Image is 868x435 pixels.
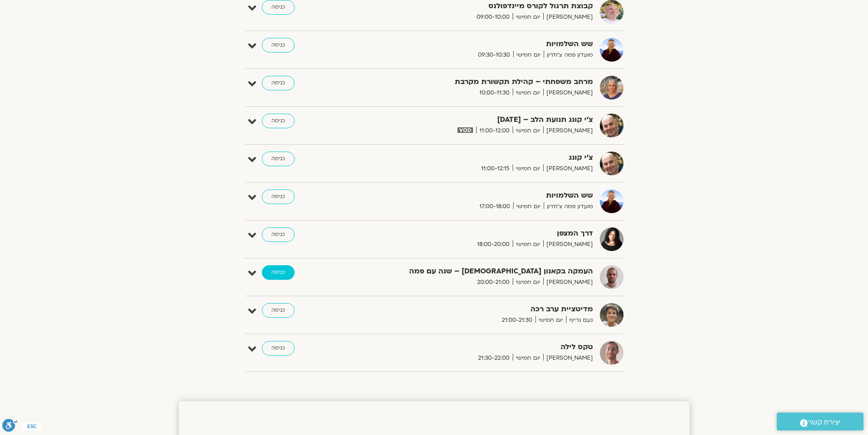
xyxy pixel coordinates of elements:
a: כניסה [262,227,295,242]
span: יום חמישי [535,315,566,325]
a: כניסה [262,76,295,90]
span: [PERSON_NAME] [543,240,593,249]
span: יום חמישי [513,164,543,173]
span: 17:00-18:00 [476,202,513,211]
span: יום חמישי [513,240,543,249]
span: [PERSON_NAME] [543,164,593,173]
strong: שש השלמויות [369,189,593,202]
span: יום חמישי [513,202,544,211]
span: 09:30-10:30 [475,50,513,60]
span: נעם גרייף [566,315,593,325]
span: מועדון פמה צ'ודרון [544,50,593,60]
a: כניסה [262,38,295,52]
span: [PERSON_NAME] [543,126,593,136]
span: יום חמישי [513,50,544,60]
strong: דרך המצפן [369,227,593,240]
strong: שש השלמויות [369,38,593,50]
span: יום חמישי [513,353,543,363]
a: יצירת קשר [777,413,863,430]
span: 09:00-10:00 [473,12,513,22]
a: כניסה [262,303,295,318]
span: יצירת קשר [808,416,841,429]
a: כניסה [262,341,295,356]
a: כניסה [262,114,295,128]
span: 21:30-22:00 [475,353,513,363]
span: 21:00-21:30 [499,315,535,325]
a: כניסה [262,189,295,204]
a: כניסה [262,265,295,280]
span: מועדון פמה צ'ודרון [544,202,593,211]
span: יום חמישי [513,12,543,22]
span: [PERSON_NAME] [543,88,593,98]
span: [PERSON_NAME] [543,278,593,287]
strong: צ'י קונג תנועת הלב – [DATE] [369,114,593,126]
span: 11:00-12:15 [478,164,513,173]
span: יום חמישי [513,126,543,136]
strong: צ'י קונג [369,152,593,164]
span: 10:00-11:30 [476,88,513,98]
span: 20:00-21:00 [474,278,513,287]
strong: טקס לילה [369,341,593,353]
span: 11:00-12:00 [476,126,513,136]
img: vodicon [457,127,473,133]
strong: מדיטציית ערב רכה [369,303,593,315]
span: [PERSON_NAME] [543,12,593,22]
strong: העמקה בקאנון [DEMOGRAPHIC_DATA] – שנה עם פמה [369,265,593,278]
span: 18:00-20:00 [474,240,513,249]
a: כניסה [262,152,295,166]
span: [PERSON_NAME] [543,353,593,363]
span: יום חמישי [513,278,543,287]
strong: מרחב משפחתי – קהילת תקשורת מקרבת [369,76,593,88]
span: יום חמישי [513,88,543,98]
